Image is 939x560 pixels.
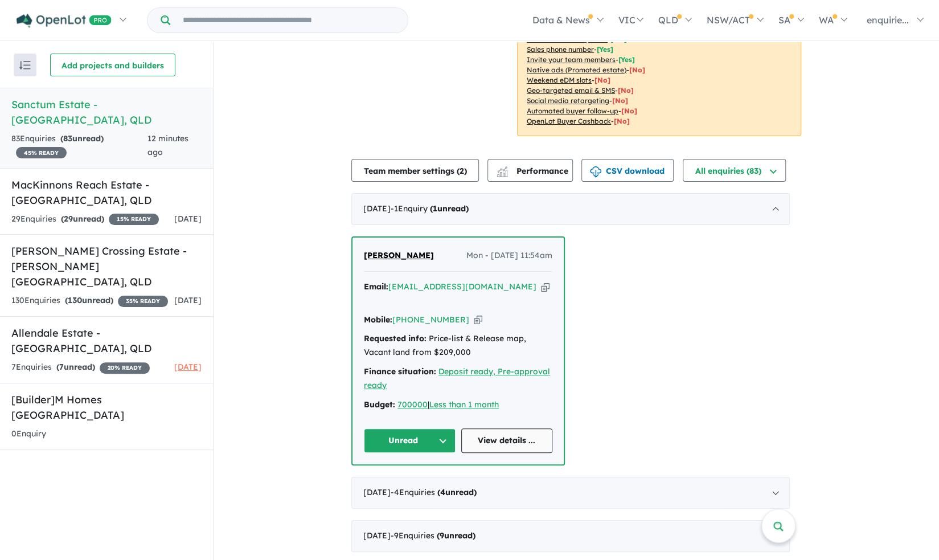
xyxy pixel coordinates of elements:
[867,14,909,26] span: enquirie...
[541,281,550,293] button: Copy
[11,132,147,160] div: 83 Enquir ies
[100,362,150,374] span: 20 % READY
[597,45,613,54] span: [ Yes ]
[351,477,790,509] div: [DATE]
[590,166,601,178] img: download icon
[364,428,456,453] button: Unread
[433,203,437,214] span: 1
[174,214,202,224] span: [DATE]
[527,107,618,115] u: Automated buyer follow-up
[174,295,202,305] span: [DATE]
[391,530,475,541] span: - 9 Enquir ies
[594,76,610,84] span: [No]
[351,193,790,225] div: [DATE]
[364,399,395,410] strong: Budget:
[11,294,168,308] div: 130 Enquir ies
[364,398,552,412] div: |
[11,325,202,356] h5: Allendale Estate - [GEOGRAPHIC_DATA] , QLD
[391,203,469,214] span: - 1 Enquir y
[621,107,637,115] span: [No]
[364,249,434,263] a: [PERSON_NAME]
[527,66,626,74] u: Native ads (Promoted estate)
[60,133,104,144] strong: ( unread)
[59,362,64,372] span: 7
[11,392,202,423] h5: [Builder] M Homes [GEOGRAPHIC_DATA]
[364,366,550,390] a: Deposit ready, Pre-approval ready
[61,214,104,224] strong: ( unread)
[497,166,507,173] img: line-chart.svg
[429,399,499,410] a: Less than 1 month
[527,86,615,95] u: Geo-targeted email & SMS
[118,296,168,307] span: 35 % READY
[50,54,175,76] button: Add projects and builders
[65,295,113,305] strong: ( unread)
[440,487,445,497] span: 4
[497,170,508,177] img: bar-chart.svg
[614,117,630,125] span: [No]
[173,8,405,32] input: Try estate name, suburb, builder or developer
[11,97,202,128] h5: Sanctum Estate - [GEOGRAPHIC_DATA] , QLD
[364,281,388,292] strong: Email:
[430,203,469,214] strong: ( unread)
[11,427,46,441] div: 0 Enquir y
[11,243,202,289] h5: [PERSON_NAME] Crossing Estate - [PERSON_NAME][GEOGRAPHIC_DATA] , QLD
[527,117,611,125] u: OpenLot Buyer Cashback
[397,399,428,410] a: 700000
[364,250,434,260] span: [PERSON_NAME]
[618,55,635,64] span: [ Yes ]
[63,133,72,144] span: 83
[56,362,95,372] strong: ( unread)
[351,520,790,552] div: [DATE]
[683,159,786,182] button: All enquiries (83)
[460,166,464,176] span: 2
[474,314,482,326] button: Copy
[466,249,552,263] span: Mon - [DATE] 11:54am
[11,177,202,208] h5: MacKinnons Reach Estate - [GEOGRAPHIC_DATA] , QLD
[527,76,592,84] u: Weekend eDM slots
[364,314,392,325] strong: Mobile:
[174,362,202,372] span: [DATE]
[109,214,159,225] span: 15 % READY
[64,214,73,224] span: 29
[581,159,674,182] button: CSV download
[16,147,67,158] span: 45 % READY
[437,487,477,497] strong: ( unread)
[527,96,609,105] u: Social media retargeting
[487,159,573,182] button: Performance
[440,530,444,541] span: 9
[618,86,634,95] span: [No]
[388,281,536,292] a: [EMAIL_ADDRESS][DOMAIN_NAME]
[364,333,427,344] strong: Requested info:
[612,96,628,105] span: [No]
[391,487,477,497] span: - 4 Enquir ies
[527,55,616,64] u: Invite your team members
[11,212,159,226] div: 29 Enquir ies
[461,428,553,453] a: View details ...
[364,332,552,359] div: Price-list & Release map, Vacant land from $209,000
[17,14,112,28] img: Openlot PRO Logo White
[364,366,436,377] strong: Finance situation:
[392,314,469,325] a: [PHONE_NUMBER]
[68,295,82,305] span: 130
[19,61,31,70] img: sort.svg
[527,45,594,54] u: Sales phone number
[498,166,568,176] span: Performance
[147,133,188,157] span: 12 minutes ago
[351,159,479,182] button: Team member settings (2)
[629,66,645,74] span: [No]
[11,361,150,374] div: 7 Enquir ies
[437,530,475,541] strong: ( unread)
